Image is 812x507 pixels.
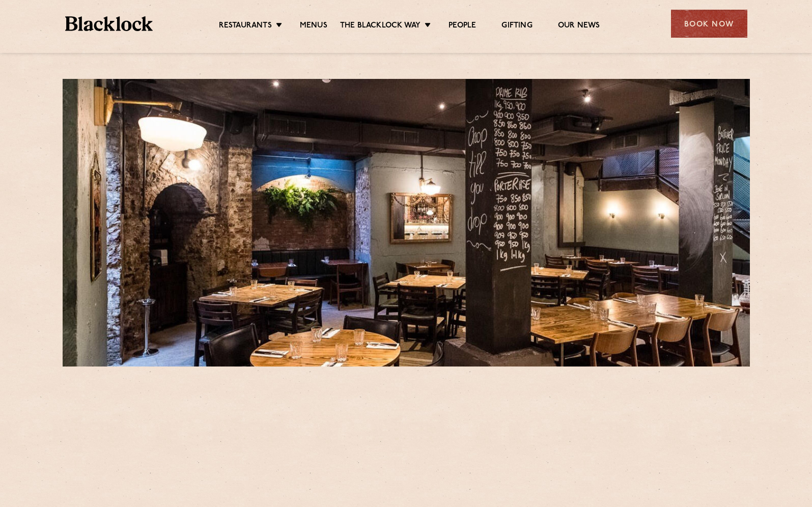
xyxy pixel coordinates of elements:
[449,21,476,32] a: People
[558,21,600,32] a: Our News
[219,21,272,32] a: Restaurants
[65,16,153,31] img: BL_Textured_Logo-footer-cropped.svg
[501,21,532,32] a: Gifting
[340,21,421,32] a: The Blacklock Way
[300,21,327,32] a: Menus
[671,10,747,38] div: Book Now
